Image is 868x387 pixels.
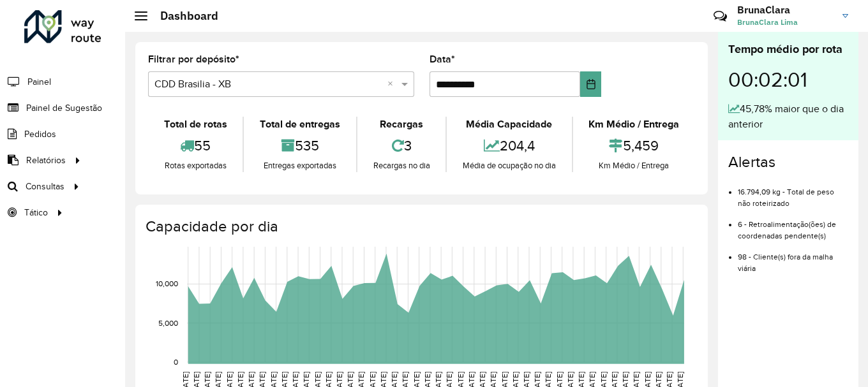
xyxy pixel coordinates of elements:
h3: BrunaClara [737,4,833,16]
div: Média de ocupação no dia [450,159,568,172]
span: Relatórios [26,154,66,167]
div: Recargas no dia [361,159,442,172]
label: Filtrar por depósito [148,52,239,67]
span: BrunaClara Lima [737,17,833,28]
span: Tático [24,206,48,219]
h4: Capacidade por dia [146,217,695,236]
span: Clear all [387,77,398,92]
div: Média Capacidade [450,117,568,132]
div: Total de rotas [151,117,239,132]
div: 5,459 [576,132,692,159]
li: 98 - Cliente(s) fora da malha viária [738,242,848,274]
text: 5,000 [158,319,178,327]
div: 3 [361,132,442,159]
div: 00:02:01 [728,58,848,101]
h2: Dashboard [147,9,218,23]
span: Painel [27,75,51,89]
span: Consultas [26,180,64,193]
label: Data [430,52,455,67]
span: Pedidos [24,128,56,141]
span: Painel de Sugestão [26,101,102,115]
div: 204,4 [450,132,568,159]
text: 10,000 [156,280,178,288]
div: 535 [247,132,352,159]
div: Km Médio / Entrega [576,117,692,132]
div: Km Médio / Entrega [576,159,692,172]
div: Recargas [361,117,442,132]
div: Entregas exportadas [247,159,352,172]
div: Tempo médio por rota [728,41,848,58]
div: Total de entregas [247,117,352,132]
button: Choose Date [580,71,601,97]
li: 6 - Retroalimentação(ões) de coordenadas pendente(s) [738,209,848,242]
h4: Alertas [728,153,848,172]
a: Contato Rápido [707,3,734,30]
div: 45,78% maior que o dia anterior [728,101,848,132]
div: 55 [151,132,239,159]
li: 16.794,09 kg - Total de peso não roteirizado [738,177,848,209]
text: 0 [174,358,178,366]
div: Rotas exportadas [151,159,239,172]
